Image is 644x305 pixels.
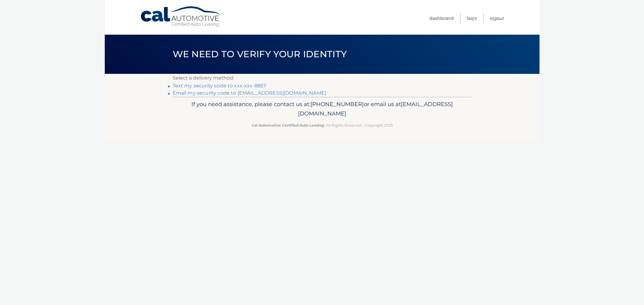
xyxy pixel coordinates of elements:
a: Cal Automotive [140,6,222,27]
p: Select a delivery method: [173,74,472,82]
span: [PHONE_NUMBER] [310,101,364,108]
a: Text my security code to xxx-xxx-8857 [173,83,266,89]
span: We need to verify your identity [173,49,347,60]
a: Dashboard [429,13,453,23]
p: - All Rights Reserved - Copyright 2025 [177,122,468,128]
p: If you need assistance, please contact us at: or email us at [177,99,468,119]
a: Email my security code to [EMAIL_ADDRESS][DOMAIN_NAME] [173,90,326,96]
a: Logout [490,13,504,23]
strong: Cal Automotive Certified Auto Leasing [252,123,324,127]
a: FAQ's [466,13,477,23]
